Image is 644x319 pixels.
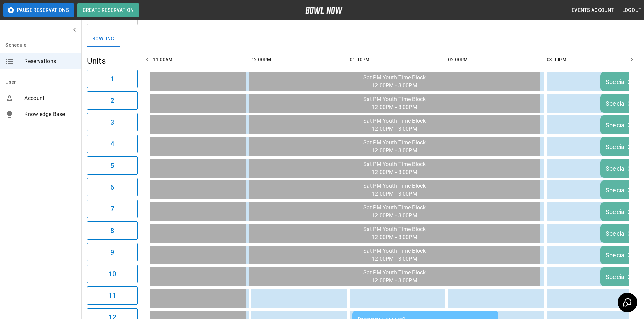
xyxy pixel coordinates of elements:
[251,50,347,69] th: 12:00PM
[3,3,74,17] button: Pause Reservations
[110,247,114,258] h6: 9
[24,110,76,119] span: Knowledge Base
[24,94,76,102] span: Account
[87,56,138,66] h5: Units
[620,4,644,17] button: Logout
[87,221,138,240] button: 8
[110,73,114,84] h6: 1
[110,204,114,214] h6: 7
[24,57,76,65] span: Reservations
[109,269,116,279] h6: 10
[153,50,249,69] th: 11:00AM
[87,70,138,88] button: 1
[305,7,343,14] img: logo
[110,160,114,171] h6: 5
[87,135,138,153] button: 4
[87,156,138,175] button: 5
[569,4,617,17] button: Events Account
[87,200,138,218] button: 7
[87,91,138,110] button: 2
[110,95,114,106] h6: 2
[87,243,138,261] button: 9
[87,113,138,131] button: 3
[110,225,114,236] h6: 8
[110,182,114,193] h6: 6
[87,286,138,305] button: 11
[87,178,138,196] button: 6
[110,139,114,149] h6: 4
[110,117,114,128] h6: 3
[87,31,639,47] div: inventory tabs
[77,3,139,17] button: Create Reservation
[87,31,120,47] button: Bowling
[109,290,116,301] h6: 11
[87,265,138,283] button: 10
